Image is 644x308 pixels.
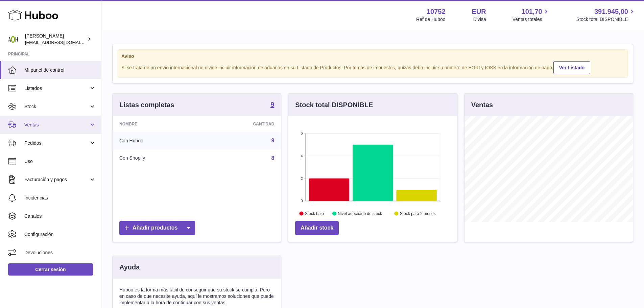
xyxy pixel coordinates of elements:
span: 391.945,00 [594,7,628,16]
text: Nivel adecuado de stock [338,211,383,216]
text: 4 [301,154,303,158]
span: Uso [24,158,96,165]
text: 6 [301,131,303,135]
span: Ventas [24,122,89,128]
span: Configuración [24,231,96,238]
span: Canales [24,213,96,219]
span: Pedidos [24,140,89,146]
h3: Ventas [471,100,493,110]
div: Ref de Huboo [416,16,445,23]
div: Divisa [473,16,486,23]
text: Stock para 2 meses [400,211,436,216]
td: Con Huboo [113,132,202,149]
a: 9 [270,101,274,109]
h3: Stock total DISPONIBLE [295,100,373,110]
span: Listados [24,85,89,92]
p: Huboo es la forma más fácil de conseguir que su stock se cumpla. Pero en caso de que necesite ayu... [119,287,274,306]
text: Stock bajo [305,211,324,216]
span: Stock total DISPONIBLE [576,16,636,23]
strong: 9 [270,101,274,108]
text: 2 [301,176,303,181]
a: 8 [271,155,274,161]
a: Añadir productos [119,221,195,235]
h3: Listas completas [119,100,174,110]
a: Ver Listado [553,61,590,74]
td: Con Shopify [113,149,202,167]
img: internalAdmin-10752@internal.huboo.com [8,34,18,44]
h3: Ayuda [119,263,140,272]
th: Nombre [113,116,202,132]
div: [PERSON_NAME] [25,33,86,46]
span: Devoluciones [24,250,96,256]
div: Si se trata de un envío internacional no olvide incluir información de aduanas en su Listado de P... [121,60,624,74]
a: 101,70 Ventas totales [512,7,550,23]
span: Facturación y pagos [24,176,89,183]
strong: Aviso [121,53,624,60]
a: Añadir stock [295,221,339,235]
a: Cerrar sesión [8,263,93,276]
span: 101,70 [522,7,542,16]
strong: 10752 [427,7,446,16]
span: Stock [24,103,89,110]
span: Mi panel de control [24,67,96,73]
a: 9 [271,138,274,143]
strong: EUR [472,7,486,16]
span: Ventas totales [512,16,550,23]
span: [EMAIL_ADDRESS][DOMAIN_NAME] [25,40,99,45]
a: 391.945,00 Stock total DISPONIBLE [576,7,636,23]
th: Cantidad [202,116,281,132]
text: 0 [301,199,303,203]
span: Incidencias [24,195,96,201]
